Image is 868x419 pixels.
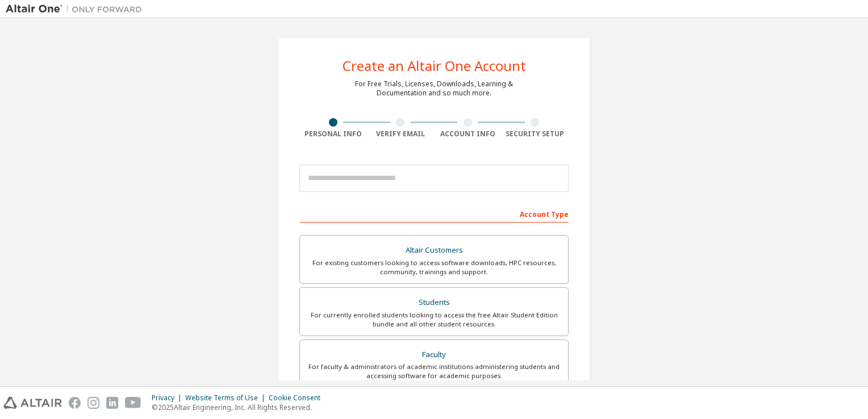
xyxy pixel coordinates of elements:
[434,129,502,139] div: Account Info
[307,347,561,363] div: Faculty
[502,129,569,139] div: Security Setup
[307,362,561,380] div: For faculty & administrators of academic institutions administering students and accessing softwa...
[87,397,99,409] img: instagram.svg
[343,59,526,73] div: Create an Altair One Account
[125,397,141,409] img: youtube.svg
[152,403,327,412] p: © 2025 Altair Engineering, Inc. All Rights Reserved.
[185,393,269,403] div: Website Terms of Use
[299,129,367,139] div: Personal Info
[3,397,62,409] img: altair_logo.svg
[69,397,81,409] img: facebook.svg
[307,258,561,276] div: For existing customers looking to access software downloads, HPC resources, community, trainings ...
[307,295,561,311] div: Students
[106,397,118,409] img: linkedin.svg
[307,242,561,258] div: Altair Customers
[307,311,561,329] div: For currently enrolled students looking to access the free Altair Student Edition bundle and all ...
[299,204,569,223] div: Account Type
[355,79,513,98] div: For Free Trials, Licenses, Downloads, Learning & Documentation and so much more.
[6,3,148,15] img: Altair One
[152,393,185,403] div: Privacy
[367,129,435,139] div: Verify Email
[269,393,327,403] div: Cookie Consent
